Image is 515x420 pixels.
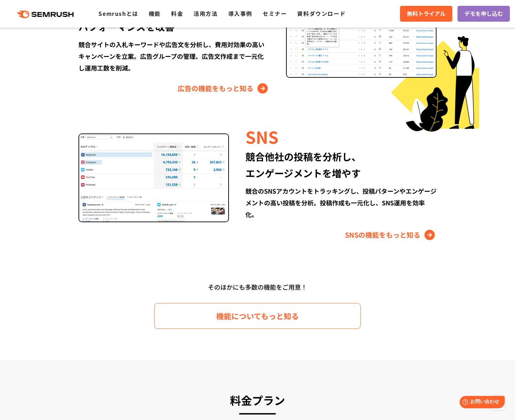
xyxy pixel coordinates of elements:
[245,148,437,181] div: 競合他社の投稿を分析し、 エンゲージメントを増やす
[297,9,346,18] a: 資料ダウンロード
[149,9,161,18] a: 機能
[78,39,270,74] div: 競合サイトの入札キーワードや広告文を分析し、費用対効果の高いキャンペーンを立案。広告グループの管理、広告文作成まで一元化し運用工数を削減。
[400,6,452,22] a: 無料トライアル
[178,83,270,94] a: 広告の機能をもっと知る
[345,229,437,240] a: SNSの機能をもっと知る
[60,281,455,293] div: そのほかにも多数の機能をご用意！
[193,9,218,18] a: 活用方法
[154,303,361,329] a: 機能についてもっと知る
[458,6,510,22] a: デモを申し込む
[407,9,445,18] span: 無料トライアル
[454,393,507,412] iframe: Help widget launcher
[216,310,299,322] span: 機能についてもっと知る
[464,9,503,18] span: デモを申し込む
[98,9,138,18] a: Semrushとは
[245,125,437,148] div: SNS
[77,391,438,409] h3: 料金プラン
[263,9,287,18] a: セミナー
[228,9,252,18] a: 導入事例
[171,9,183,18] a: 料金
[245,185,437,220] div: 競合のSNSアカウントをトラッキングし、投稿パターンやエンゲージメントの高い投稿を分析。投稿作成も一元化し、SNS運用を効率化。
